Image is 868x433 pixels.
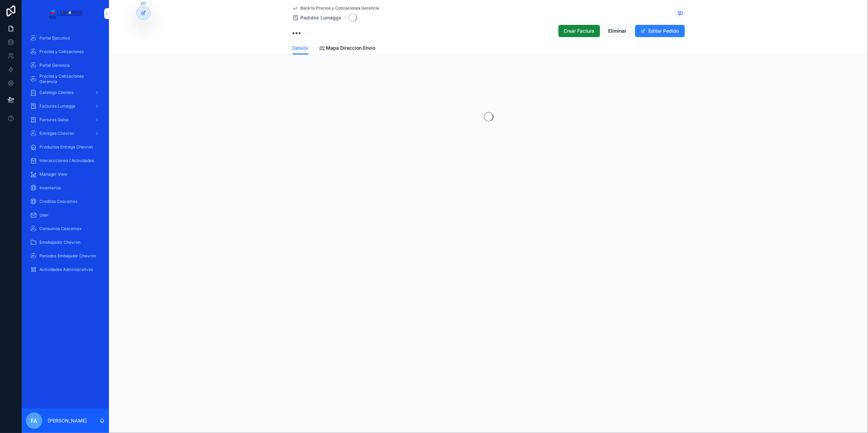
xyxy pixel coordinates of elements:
span: Portal Ejecutivo [40,35,70,41]
a: Details [293,42,309,55]
a: Portal Ejecutivo [26,32,105,44]
a: Facturas Galsa [26,114,105,126]
a: Periodos Embajador Chevron [26,250,105,262]
span: Periodos Embajador Chevron [40,253,96,259]
span: Interaccciones / Actividades [40,158,94,163]
span: FA [31,417,37,425]
span: Entregas Chevron [40,131,74,136]
a: Inventarios [26,182,105,194]
span: User [40,212,49,218]
span: Precios y Cotizaciones Gerencia [40,74,98,84]
span: Facturas Lumaggs [40,103,75,109]
a: Back to Precios y Cotizaciones Gerencia [293,5,379,11]
a: Manager View [26,168,105,180]
span: Details [293,45,309,51]
span: Facturas Galsa [40,117,68,123]
a: Creditos Cescemex [26,195,105,208]
a: Entregas Chevron [26,127,105,140]
div: scrollable content [22,27,109,285]
button: Crear Factura [558,25,600,37]
a: Facturas Lumaggs [26,100,105,112]
img: App logo [48,8,82,19]
span: Mapa Direccion Envio [326,45,376,51]
a: Emabajador Chevron [26,236,105,248]
button: Editar Pedido [635,25,685,37]
a: Portal Gerencia [26,59,105,71]
span: Consumos Cescemex [40,226,82,231]
span: Creditos Cescemex [40,199,78,204]
a: Actividades Administrativas [26,263,105,276]
span: Eliminar [609,28,627,34]
span: Crear Factura [564,28,595,34]
span: Manager View [40,172,67,177]
a: Precios y Cotizaciones Gerencia [26,73,105,85]
span: Pedidos Lumaggs [301,14,342,21]
span: Catalogo Clientes [40,90,74,95]
span: Portal Gerencia [40,63,70,68]
a: User [26,209,105,221]
span: Actividades Administrativas [40,267,93,272]
a: Catalogo Clientes [26,86,105,99]
span: Back to Precios y Cotizaciones Gerencia [301,5,379,11]
a: Pedidos Lumaggs [293,14,342,21]
button: Eliminar [603,25,632,37]
span: Inventarios [40,185,61,191]
span: Precios y Cotizaciones [40,49,84,54]
a: Precios y Cotizaciones [26,46,105,58]
a: Productos Entrega Chevron [26,141,105,153]
span: Emabajador Chevron [40,240,80,245]
a: Consumos Cescemex [26,223,105,235]
span: Productos Entrega Chevron [40,144,93,150]
a: Interaccciones / Actividades [26,155,105,167]
p: [PERSON_NAME] [48,417,87,424]
a: Mapa Direccion Envio [319,42,376,55]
